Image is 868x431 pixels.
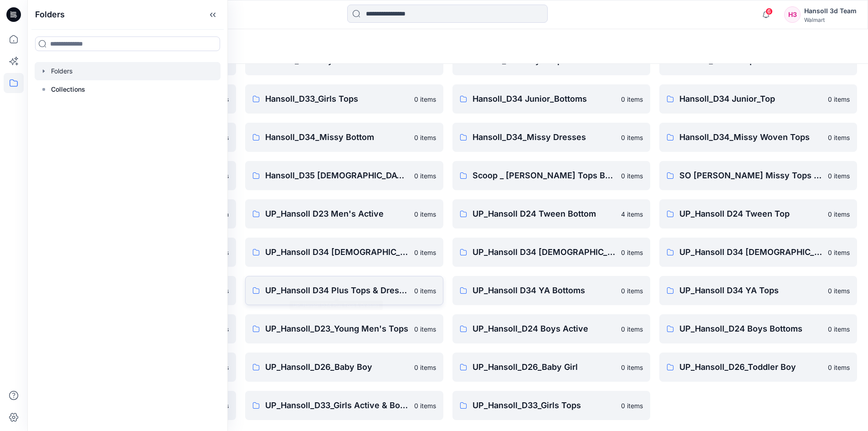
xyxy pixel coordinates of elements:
[621,209,643,219] p: 4 items
[828,324,850,334] p: 0 items
[265,93,408,105] p: Hansoll_D33_Girls Tops
[245,314,443,343] a: UP_Hansoll_D23_Young Men's Tops0 items
[265,208,408,220] p: UP_Hansoll D23 Men's Active
[659,123,857,152] a: Hansoll_D34_Missy Woven Tops0 items
[621,401,643,410] p: 0 items
[679,284,822,297] p: UP_Hansoll D34 YA Tops
[245,391,443,420] a: UP_Hansoll_D33_Girls Active & Bottoms0 items
[414,133,436,142] p: 0 items
[621,363,643,372] p: 0 items
[765,8,773,15] span: 6
[473,284,616,297] p: UP_Hansoll D34 YA Bottoms
[679,93,822,105] p: Hansoll_D34 Junior_Top
[414,248,436,257] p: 0 items
[265,399,408,412] p: UP_Hansoll_D33_Girls Active & Bottoms
[621,248,643,257] p: 0 items
[265,169,408,182] p: Hansoll_D35 [DEMOGRAPHIC_DATA] Plus Top & Dresses
[828,133,850,142] p: 0 items
[804,5,857,16] div: Hansoll 3d Team
[414,94,436,104] p: 0 items
[414,324,436,334] p: 0 items
[659,161,857,190] a: SO [PERSON_NAME] Missy Tops Bottoms Dresses0 items
[621,324,643,334] p: 0 items
[414,401,436,410] p: 0 items
[473,169,616,182] p: Scoop _ [PERSON_NAME] Tops Bottoms Dresses
[265,361,408,374] p: UP_Hansoll_D26_Baby Boy
[245,161,443,190] a: Hansoll_D35 [DEMOGRAPHIC_DATA] Plus Top & Dresses0 items
[245,353,443,382] a: UP_Hansoll_D26_Baby Boy0 items
[414,209,436,219] p: 0 items
[679,246,822,259] p: UP_Hansoll D34 [DEMOGRAPHIC_DATA] Knit Tops
[452,84,650,114] a: Hansoll_D34 Junior_Bottoms0 items
[245,238,443,267] a: UP_Hansoll D34 [DEMOGRAPHIC_DATA] Bottoms0 items
[828,363,850,372] p: 0 items
[452,314,650,343] a: UP_Hansoll_D24 Boys Active0 items
[452,238,650,267] a: UP_Hansoll D34 [DEMOGRAPHIC_DATA] Dresses0 items
[784,6,801,23] div: H3
[473,246,616,259] p: UP_Hansoll D34 [DEMOGRAPHIC_DATA] Dresses
[621,133,643,142] p: 0 items
[414,171,436,181] p: 0 items
[679,208,822,220] p: UP_Hansoll D24 Tween Top
[828,248,850,257] p: 0 items
[452,161,650,190] a: Scoop _ [PERSON_NAME] Tops Bottoms Dresses0 items
[473,322,616,335] p: UP_Hansoll_D24 Boys Active
[265,246,408,259] p: UP_Hansoll D34 [DEMOGRAPHIC_DATA] Bottoms
[414,286,436,296] p: 0 items
[828,286,850,296] p: 0 items
[621,286,643,296] p: 0 items
[452,199,650,228] a: UP_Hansoll D24 Tween Bottom4 items
[51,84,85,95] p: Collections
[659,276,857,305] a: UP_Hansoll D34 YA Tops0 items
[245,276,443,305] a: UP_Hansoll D34 Plus Tops & Dresses0 items
[679,169,822,182] p: SO [PERSON_NAME] Missy Tops Bottoms Dresses
[473,93,616,105] p: Hansoll_D34 Junior_Bottoms
[659,84,857,114] a: Hansoll_D34 Junior_Top0 items
[679,131,822,144] p: Hansoll_D34_Missy Woven Tops
[828,171,850,181] p: 0 items
[452,123,650,152] a: Hansoll_D34_Missy Dresses0 items
[659,199,857,228] a: UP_Hansoll D24 Tween Top0 items
[265,322,408,335] p: UP_Hansoll_D23_Young Men's Tops
[245,123,443,152] a: Hansoll_D34_Missy Bottom0 items
[473,399,616,412] p: UP_Hansoll_D33_Girls Tops
[452,391,650,420] a: UP_Hansoll_D33_Girls Tops0 items
[804,16,857,23] div: Walmart
[659,353,857,382] a: UP_Hansoll_D26_Toddler Boy0 items
[659,238,857,267] a: UP_Hansoll D34 [DEMOGRAPHIC_DATA] Knit Tops0 items
[828,209,850,219] p: 0 items
[414,363,436,372] p: 0 items
[452,276,650,305] a: UP_Hansoll D34 YA Bottoms0 items
[265,284,408,297] p: UP_Hansoll D34 Plus Tops & Dresses
[621,171,643,181] p: 0 items
[473,361,616,374] p: UP_Hansoll_D26_Baby Girl
[679,322,822,335] p: UP_Hansoll_D24 Boys Bottoms
[659,314,857,343] a: UP_Hansoll_D24 Boys Bottoms0 items
[452,353,650,382] a: UP_Hansoll_D26_Baby Girl0 items
[245,199,443,228] a: UP_Hansoll D23 Men's Active0 items
[828,94,850,104] p: 0 items
[473,131,616,144] p: Hansoll_D34_Missy Dresses
[621,94,643,104] p: 0 items
[245,84,443,114] a: Hansoll_D33_Girls Tops0 items
[265,131,408,144] p: Hansoll_D34_Missy Bottom
[473,208,616,220] p: UP_Hansoll D24 Tween Bottom
[679,361,822,374] p: UP_Hansoll_D26_Toddler Boy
